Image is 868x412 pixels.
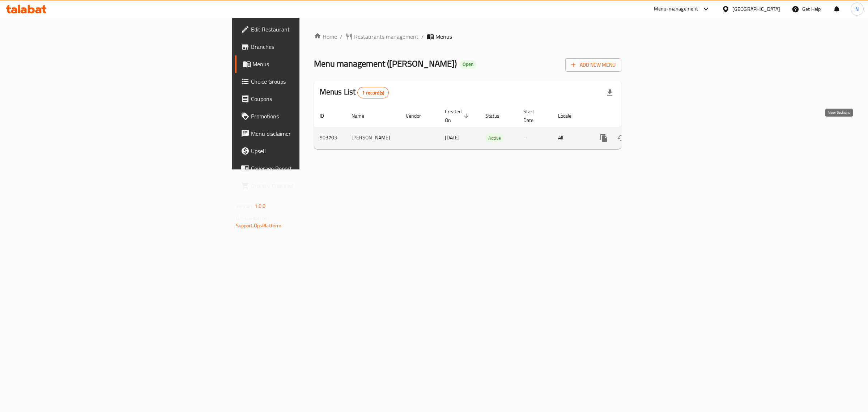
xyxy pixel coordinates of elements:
[236,214,269,223] span: Get support on:
[320,87,389,98] h2: Menus List
[235,38,377,55] a: Branches
[445,133,460,142] span: [DATE]
[590,105,671,127] th: Actions
[460,60,476,69] div: Open
[485,134,504,142] span: Active
[460,61,476,67] span: Open
[251,77,371,86] span: Choice Groups
[235,55,377,73] a: Menus
[235,21,377,38] a: Edit Restaurant
[235,108,377,125] a: Promotions
[251,181,371,190] span: Grocery Checklist
[251,129,371,138] span: Menu disclaimer
[654,5,698,13] div: Menu-management
[235,142,377,160] a: Upsell
[251,25,371,34] span: Edit Restaurant
[595,129,613,147] button: more
[552,127,590,149] td: All
[251,42,371,51] span: Branches
[421,32,424,41] li: /
[558,112,581,120] span: Locale
[571,60,616,70] span: Add New Menu
[855,5,859,13] span: N
[518,127,552,149] td: -
[235,73,377,90] a: Choice Groups
[523,107,544,125] span: Start Date
[445,107,471,125] span: Created On
[314,105,671,149] table: enhanced table
[236,201,254,211] span: Version:
[435,32,452,41] span: Menus
[251,112,371,121] span: Promotions
[235,90,377,108] a: Coupons
[485,112,509,120] span: Status
[601,84,618,101] div: Export file
[252,60,371,68] span: Menus
[320,112,333,120] span: ID
[251,94,371,103] span: Coupons
[732,5,780,13] div: [GEOGRAPHIC_DATA]
[236,221,282,230] a: Support.OpsPlatform
[235,160,377,177] a: Coverage Report
[358,89,388,96] span: 1 record(s)
[613,129,630,147] button: Change Status
[251,164,371,173] span: Coverage Report
[235,177,377,194] a: Grocery Checklist
[406,112,430,120] span: Vendor
[314,55,457,72] span: Menu management ( [PERSON_NAME] )
[565,58,621,72] button: Add New Menu
[354,32,418,41] span: Restaurants management
[251,147,371,155] span: Upsell
[255,201,266,211] span: 1.0.0
[352,112,374,120] span: Name
[235,125,377,142] a: Menu disclaimer
[345,32,418,41] a: Restaurants management
[357,87,389,98] div: Total records count
[314,32,622,41] nav: breadcrumb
